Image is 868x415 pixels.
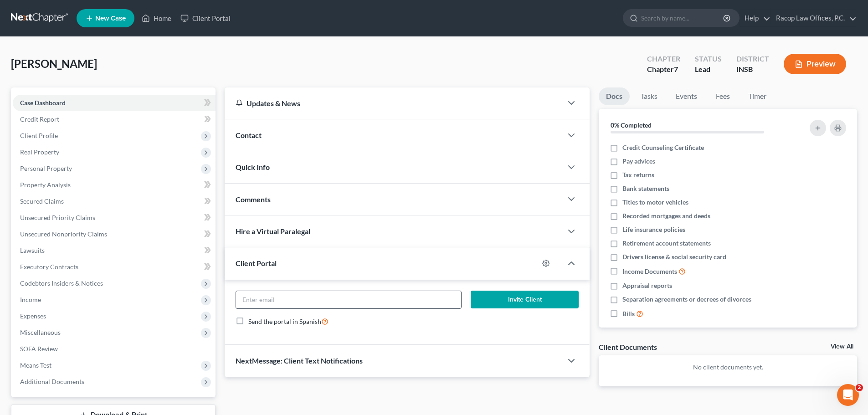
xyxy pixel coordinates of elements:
a: Client Portal [176,10,235,26]
span: 2 [856,384,863,391]
button: Preview [784,54,846,74]
span: Property Analysis [20,181,71,189]
a: Case Dashboard [13,95,216,111]
span: Credit Report [20,115,59,123]
a: Unsecured Priority Claims [13,210,216,226]
span: Titles to motor vehicles [622,198,688,207]
button: Invite Client [471,291,579,309]
span: 7 [674,65,678,73]
span: Lawsuits [20,246,45,254]
span: Codebtors Insiders & Notices [20,279,103,287]
span: Pay advices [622,157,655,166]
a: Executory Contracts [13,259,216,275]
div: Chapter [647,54,680,64]
span: Income [20,296,41,303]
a: View All [831,343,853,350]
input: Enter email [236,291,461,308]
span: Expenses [20,312,46,320]
span: Additional Documents [20,378,84,385]
span: Case Dashboard [20,99,66,107]
div: INSB [736,64,769,75]
a: Tasks [633,87,665,105]
span: [PERSON_NAME] [11,57,97,70]
span: Bills [622,309,635,318]
a: Docs [599,87,630,105]
span: Secured Claims [20,197,64,205]
a: Racop Law Offices, P.C. [771,10,857,26]
div: Lead [695,64,722,75]
a: Secured Claims [13,193,216,210]
span: Life insurance policies [622,225,685,234]
a: Events [668,87,704,105]
div: Client Documents [599,342,657,352]
span: Real Property [20,148,59,156]
div: Status [695,54,722,64]
span: Send the portal in Spanish [248,318,321,325]
span: Bank statements [622,184,669,193]
span: Separation agreements or decrees of divorces [622,295,751,304]
a: Fees [708,87,737,105]
span: Retirement account statements [622,239,711,248]
span: Quick Info [236,163,270,171]
div: Updates & News [236,98,551,108]
span: Personal Property [20,164,72,172]
div: Chapter [647,64,680,75]
span: Income Documents [622,267,677,276]
span: Unsecured Priority Claims [20,214,95,221]
iframe: Intercom live chat [837,384,859,406]
p: No client documents yet. [606,363,850,372]
a: Help [740,10,770,26]
span: Hire a Virtual Paralegal [236,227,310,236]
span: Recorded mortgages and deeds [622,211,710,220]
a: Timer [741,87,774,105]
span: Contact [236,131,262,139]
span: Executory Contracts [20,263,78,271]
span: New Case [95,15,126,22]
span: Client Portal [236,259,277,267]
a: Unsecured Nonpriority Claims [13,226,216,242]
span: SOFA Review [20,345,58,353]
strong: 0% Completed [611,121,652,129]
span: Means Test [20,361,51,369]
span: Unsecured Nonpriority Claims [20,230,107,238]
div: District [736,54,769,64]
a: Lawsuits [13,242,216,259]
span: NextMessage: Client Text Notifications [236,356,363,365]
span: Appraisal reports [622,281,672,290]
span: Client Profile [20,132,58,139]
input: Search by name... [641,10,724,26]
span: Credit Counseling Certificate [622,143,704,152]
a: Property Analysis [13,177,216,193]
span: Comments [236,195,271,204]
a: Credit Report [13,111,216,128]
span: Miscellaneous [20,328,61,336]
span: Tax returns [622,170,654,179]
span: Drivers license & social security card [622,252,726,261]
a: SOFA Review [13,341,216,357]
a: Home [137,10,176,26]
